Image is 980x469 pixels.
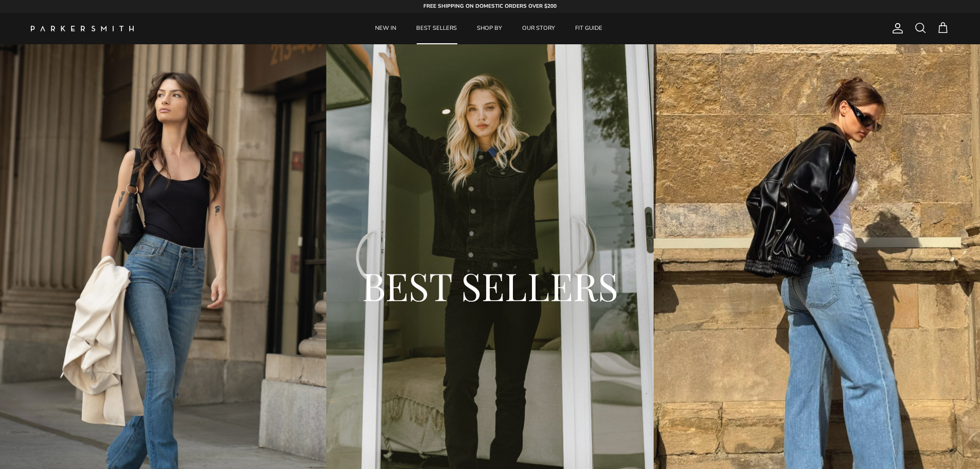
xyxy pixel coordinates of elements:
[153,13,825,44] div: Primary
[407,13,466,44] a: BEST SELLERS
[566,13,612,44] a: FIT GUIDE
[205,261,776,310] h2: BEST SELLERS
[468,13,511,44] a: SHOP BY
[513,13,564,44] a: OUR STORY
[423,3,557,10] strong: FREE SHIPPING ON DOMESTIC ORDERS OVER $200
[887,22,904,34] a: Account
[366,13,405,44] a: NEW IN
[31,26,134,31] img: Parker Smith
